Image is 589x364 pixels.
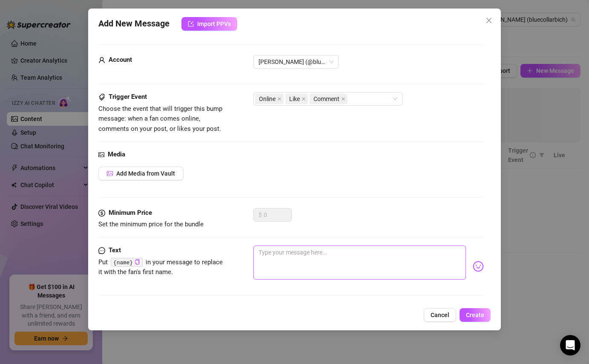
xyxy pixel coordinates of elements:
span: dollar [98,208,105,218]
span: Add New Message [98,17,170,31]
span: message [98,246,105,256]
button: Create [460,308,491,322]
span: Comment [313,94,339,104]
span: Choose the event that will trigger this bump message: when a fan comes online, comments on your p... [98,105,222,133]
strong: Minimum Price [109,209,152,217]
span: Add Media from Vault [116,170,175,177]
span: Put in your message to replace it with the fan's first name. [98,258,223,276]
strong: Trigger Event [109,93,147,101]
button: Cancel [424,308,456,322]
span: close [277,97,282,101]
span: Online [259,94,276,104]
code: {name} [111,258,143,267]
strong: Text [109,246,121,254]
img: svg%3e [473,261,484,272]
button: Click to Copy [135,259,140,266]
button: Close [482,14,496,27]
span: Set the minimum price for the bundle [98,220,204,228]
span: Import PPVs [197,20,231,27]
strong: Media [108,150,125,158]
span: close [486,17,492,24]
span: import [188,21,194,27]
div: Open Intercom Messenger [560,335,580,355]
span: user [98,55,105,65]
span: tags [98,92,105,102]
button: Import PPVs [181,17,237,31]
strong: Account [109,56,132,64]
span: Close [482,17,496,24]
span: picture [98,150,104,160]
span: Comment [310,94,348,104]
span: close [341,97,345,101]
span: Like [285,94,308,104]
span: close [302,97,306,101]
span: Britt (@bluecollarbich) [259,55,333,68]
span: Cancel [431,312,449,318]
span: Online [255,94,284,104]
button: Add Media from Vault [98,167,184,180]
span: Like [289,94,300,104]
span: copy [135,259,140,265]
span: picture [107,170,113,176]
span: Create [466,312,484,318]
